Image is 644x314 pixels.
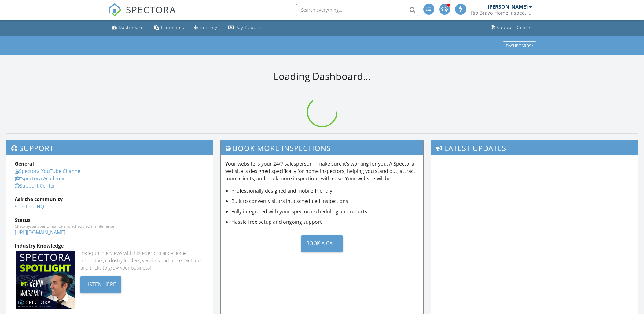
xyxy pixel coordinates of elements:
div: Rio Bravo Home Inspections [471,10,532,16]
h3: Latest Updates [431,140,638,155]
a: Pay Reports [226,22,265,33]
div: Support Center [497,24,532,30]
a: SPECTORA [108,8,176,21]
a: [URL][DOMAIN_NAME] [15,229,65,236]
img: Spectoraspolightmain [16,251,75,309]
div: Book a Call [301,235,343,252]
span: SPECTORA [126,3,176,16]
button: Dashboards [503,41,536,50]
div: Pay Reports [235,24,263,30]
a: Support Center [15,182,55,189]
div: Check system performance and scheduled maintenance. [15,224,204,229]
p: Your website is your 24/7 salesperson—make sure it’s working for you. A Spectora website is desig... [225,160,419,182]
input: Search everything... [296,4,418,16]
li: Hassle-free setup and ongoing support [231,218,419,226]
li: Built to convert visitors into scheduled inspections [231,197,419,205]
div: In-depth interviews with high-performance home inspectors, industry leaders, vendors and more. Ge... [80,249,204,271]
a: Listen Here [80,281,121,287]
a: Spectora Academy [15,175,64,182]
a: Spectora YouTube Channel [15,168,82,174]
div: Dashboard [119,24,144,30]
div: Ask the community [15,196,204,203]
a: Book a Call [225,230,419,256]
a: Settings [192,22,221,33]
div: Settings [200,24,219,30]
div: [PERSON_NAME] [488,4,528,10]
a: Templates [151,22,187,33]
li: Fully integrated with your Spectora scheduling and reports [231,208,419,215]
strong: General [15,160,34,167]
h3: Support [6,140,213,155]
img: The Best Home Inspection Software - Spectora [108,3,122,17]
div: Status [15,216,204,224]
h3: Book More Inspections [221,140,423,155]
div: Industry Knowledge [15,242,204,249]
a: Support Center [488,22,535,33]
a: Dashboard [109,22,146,33]
div: Templates [160,24,184,30]
div: Dashboards [506,43,533,48]
div: Listen Here [80,276,121,293]
li: Professionally designed and mobile-friendly [231,187,419,194]
a: Spectora HQ [15,203,44,210]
